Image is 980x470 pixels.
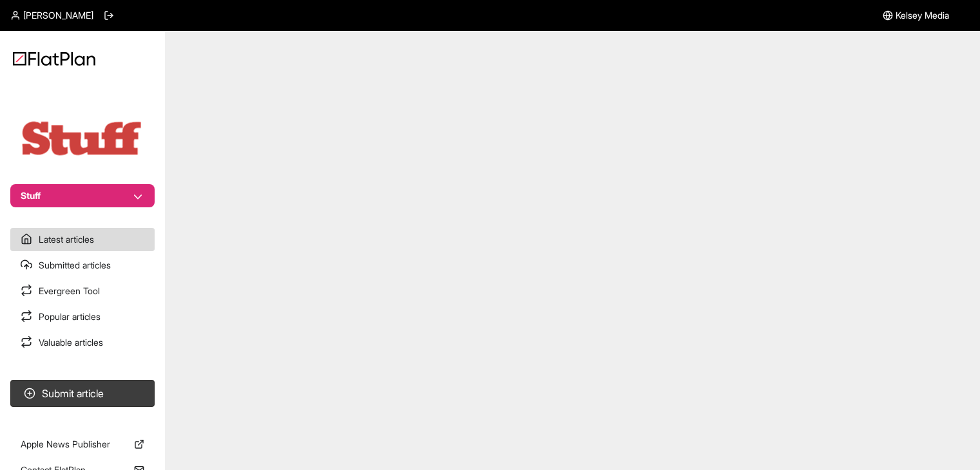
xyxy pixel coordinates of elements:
a: Popular articles [10,305,155,328]
a: Latest articles [10,228,155,251]
img: Publication Logo [18,118,147,158]
img: Logo [13,52,95,66]
a: Evergreen Tool [10,279,155,303]
a: Submitted articles [10,254,155,277]
span: [PERSON_NAME] [23,9,93,22]
button: Submit article [10,380,155,407]
a: Apple News Publisher [10,433,155,456]
span: Kelsey Media [896,9,949,22]
a: Valuable articles [10,331,155,354]
button: Stuff [10,184,155,207]
a: [PERSON_NAME] [10,9,93,22]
